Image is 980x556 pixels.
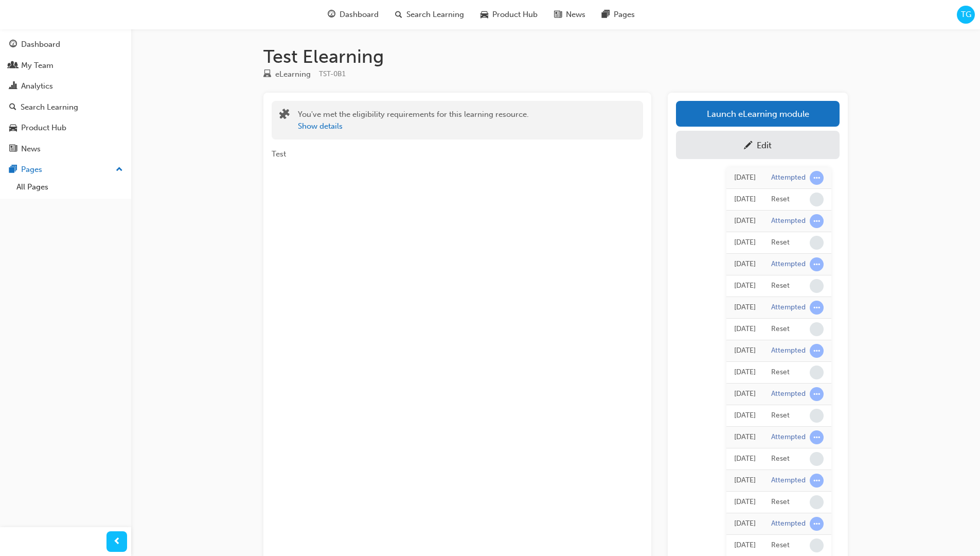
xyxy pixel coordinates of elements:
div: Reset [771,411,790,421]
button: Pages [4,160,127,179]
span: learningRecordVerb_ATTEMPT-icon [810,474,824,488]
div: Reset [771,368,790,377]
span: Product Hub [492,9,538,21]
div: Attempted [771,303,806,312]
div: Reset [771,454,790,464]
span: Test [272,149,286,159]
div: Thu Sep 18 2025 23:55:25 GMT+0000 (Coordinated Universal Time) [734,431,756,443]
span: learningRecordVerb_ATTEMPT-icon [810,257,824,271]
div: Mon Sep 15 2025 07:47:33 GMT+0000 (Coordinated Universal Time) [734,475,756,486]
span: learningRecordVerb_ATTEMPT-icon [810,301,824,315]
div: Dashboard [21,39,60,50]
div: Tue Sep 23 2025 14:57:36 GMT+0000 (Coordinated Universal Time) [734,215,756,227]
div: Mon Sep 15 2025 07:48:17 GMT+0000 (Coordinated Universal Time) [734,453,756,465]
div: Attempted [771,216,806,226]
span: car-icon [9,124,17,133]
div: Tue Sep 23 2025 06:37:18 GMT+0000 (Coordinated Universal Time) [734,345,756,357]
a: search-iconSearch Learning [387,4,472,25]
button: Show details [298,120,343,132]
span: learningRecordVerb_NONE-icon [810,193,824,206]
div: Attempted [771,259,806,269]
span: pencil-icon [744,141,753,151]
div: Mon Sep 22 2025 07:48:45 GMT+0000 (Coordinated Universal Time) [734,367,756,378]
div: Analytics [21,80,53,92]
span: guage-icon [328,8,335,21]
div: Attempted [771,519,806,529]
div: Reset [771,541,790,550]
div: Mon Sep 22 2025 07:48:02 GMT+0000 (Coordinated Universal Time) [734,388,756,400]
div: News [21,143,41,155]
span: search-icon [395,8,402,21]
div: Type [263,68,311,81]
a: Product Hub [4,118,127,137]
div: Reset [771,497,790,507]
span: Pages [614,9,635,21]
div: Reset [771,324,790,334]
a: All Pages [12,179,127,195]
div: eLearning [275,68,311,80]
a: Dashboard [4,35,127,54]
span: people-icon [9,61,17,71]
span: pages-icon [9,165,17,175]
button: DashboardMy TeamAnalyticsSearch LearningProduct HubNews [4,33,127,160]
div: Reset [771,195,790,204]
span: learningRecordVerb_NONE-icon [810,452,824,466]
div: Mon Sep 08 2025 03:09:07 GMT+0000 (Coordinated Universal Time) [734,496,756,508]
a: My Team [4,56,127,75]
div: Tue Sep 23 2025 14:58:22 GMT+0000 (Coordinated Universal Time) [734,194,756,205]
div: Attempted [771,173,806,183]
div: Edit [757,140,772,150]
div: Attempted [771,476,806,485]
div: Mon Sep 08 2025 03:07:08 GMT+0000 (Coordinated Universal Time) [734,518,756,530]
div: Tue Sep 23 2025 14:36:09 GMT+0000 (Coordinated Universal Time) [734,237,756,249]
span: Dashboard [340,9,379,21]
span: Learning resource code [319,69,346,78]
div: Product Hub [21,122,66,134]
a: Launch eLearning module [676,101,840,127]
a: pages-iconPages [594,4,643,25]
span: learningRecordVerb_ATTEMPT-icon [810,214,824,228]
a: Analytics [4,77,127,96]
span: pages-icon [602,8,610,21]
div: Attempted [771,346,806,356]
span: learningRecordVerb_NONE-icon [810,538,824,552]
span: learningRecordVerb_ATTEMPT-icon [810,387,824,401]
div: Pages [21,164,42,176]
button: TG [957,6,975,24]
div: Reset [771,238,790,248]
div: Mon Sep 08 2025 03:05:37 GMT+0000 (Coordinated Universal Time) [734,540,756,551]
div: My Team [21,60,54,72]
span: TG [961,9,971,21]
span: News [566,9,585,21]
span: learningRecordVerb_NONE-icon [810,322,824,336]
div: Attempted [771,432,806,442]
a: Edit [676,131,840,159]
a: News [4,140,127,159]
span: learningRecordVerb_NONE-icon [810,279,824,293]
a: Search Learning [4,98,127,117]
span: search-icon [9,103,16,112]
a: guage-iconDashboard [319,4,387,25]
span: Search Learning [406,9,464,21]
div: Tue Sep 23 2025 06:38:02 GMT+0000 (Coordinated Universal Time) [734,323,756,335]
span: guage-icon [9,40,17,49]
span: learningRecordVerb_NONE-icon [810,409,824,423]
span: up-icon [116,163,123,177]
div: Fri Sep 26 2025 04:18:43 GMT+0000 (Coordinated Universal Time) [734,172,756,184]
span: prev-icon [113,535,121,548]
span: learningRecordVerb_ATTEMPT-icon [810,430,824,444]
span: learningRecordVerb_NONE-icon [810,495,824,509]
span: chart-icon [9,82,17,91]
div: You've met the eligibility requirements for this learning resource. [298,109,529,132]
div: Tue Sep 23 2025 06:59:34 GMT+0000 (Coordinated Universal Time) [734,302,756,314]
span: puzzle-icon [279,110,290,121]
div: Search Learning [21,101,78,113]
span: learningRecordVerb_ATTEMPT-icon [810,344,824,358]
h1: Test Elearning [263,45,848,68]
span: news-icon [554,8,562,21]
span: car-icon [480,8,488,21]
span: learningRecordVerb_ATTEMPT-icon [810,517,824,531]
div: Attempted [771,389,806,399]
span: learningResourceType_ELEARNING-icon [263,70,271,79]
